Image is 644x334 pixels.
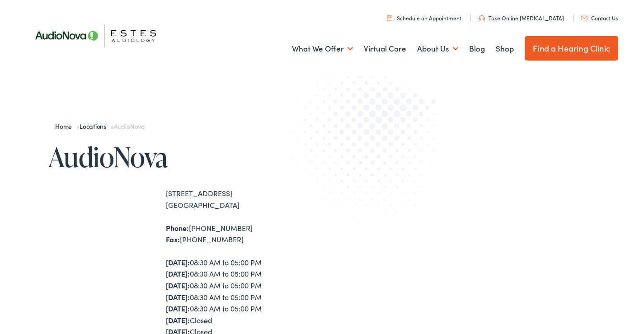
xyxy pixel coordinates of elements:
[166,188,322,211] div: [STREET_ADDRESS] [GEOGRAPHIC_DATA]
[114,122,145,131] span: AudioNova
[166,303,190,313] strong: [DATE]:
[166,223,189,233] strong: Phone:
[166,280,190,290] strong: [DATE]:
[387,15,392,21] img: utility icon
[479,15,485,21] img: utility icon
[292,32,353,66] a: What We Offer
[581,16,588,20] img: utility icon
[387,14,461,22] a: Schedule an Appointment
[55,122,145,131] span: » »
[166,222,322,245] div: [PHONE_NUMBER] [PHONE_NUMBER]
[525,36,618,61] a: Find a Hearing Clinic
[364,32,406,66] a: Virtual Care
[496,32,514,66] a: Shop
[55,122,76,131] a: Home
[48,142,322,172] h1: AudioNova
[417,32,458,66] a: About Us
[581,14,618,22] a: Contact Us
[166,315,190,325] strong: [DATE]:
[80,122,111,131] a: Locations
[166,234,180,244] strong: Fax:
[166,268,190,278] strong: [DATE]:
[479,14,564,22] a: Take Online [MEDICAL_DATA]
[166,257,190,267] strong: [DATE]:
[469,32,485,66] a: Blog
[166,292,190,302] strong: [DATE]:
